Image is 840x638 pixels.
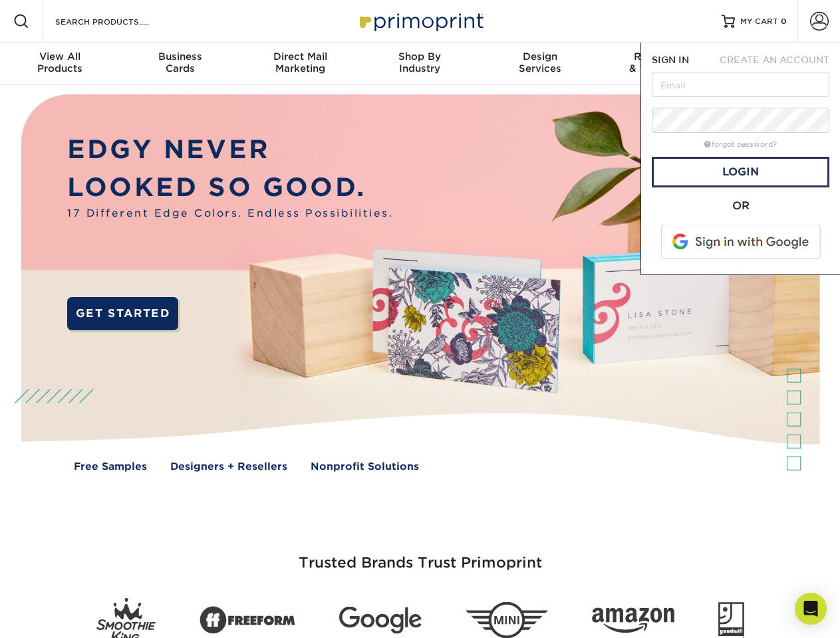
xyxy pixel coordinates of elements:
a: forgot password? [704,140,777,149]
a: Free Samples [74,459,147,475]
span: SIGN IN [652,54,689,65]
a: Nonprofit Solutions [311,459,419,475]
div: & Templates [600,51,720,74]
a: Resources& Templates [600,43,720,85]
span: CREATE AN ACCOUNT [720,54,829,65]
a: Shop ByIndustry [360,43,480,85]
div: Services [480,51,600,74]
a: BusinessCards [120,43,239,85]
div: Cards [120,51,239,74]
a: Designers + Resellers [170,459,287,475]
h3: Trusted Brands Trust Primoprint [31,522,809,587]
div: Marketing [240,51,360,74]
span: Shop By [360,51,480,62]
span: 17 Different Edge Colors. Endless Possibilities. [67,206,393,221]
span: 0 [781,17,787,26]
img: Google [339,607,422,634]
span: Direct Mail [240,51,360,62]
a: Login [652,157,829,187]
div: Open Intercom Messenger [795,593,827,625]
img: Amazon [592,608,674,633]
p: EDGY NEVER [67,131,393,169]
input: Email [652,72,829,97]
div: OR [652,198,829,214]
img: Primoprint [354,7,487,35]
a: DesignServices [480,43,600,85]
span: Design [480,51,600,62]
p: LOOKED SO GOOD. [67,169,393,207]
img: Goodwill [718,602,744,638]
span: Resources [600,51,720,62]
div: Industry [360,51,480,74]
input: SEARCH PRODUCTS..... [54,13,184,29]
a: Direct MailMarketing [240,43,360,85]
a: GET STARTED [67,297,178,330]
span: MY CART [740,16,778,27]
span: Business [120,51,239,62]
